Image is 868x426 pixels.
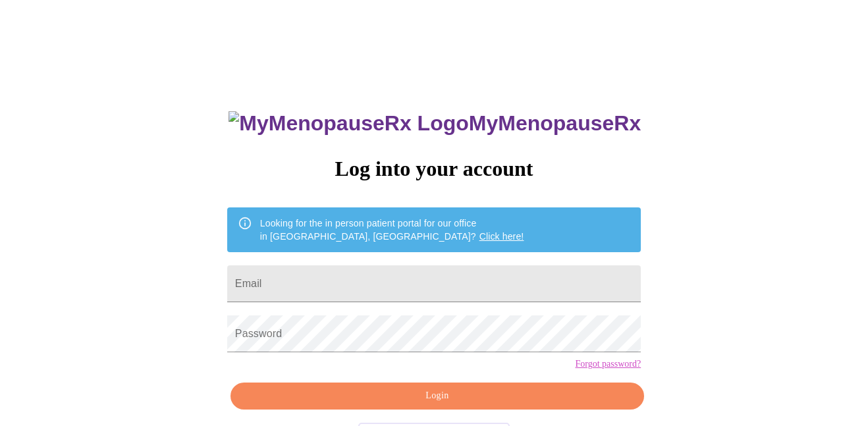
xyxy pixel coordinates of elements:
[575,359,641,369] a: Forgot password?
[229,111,468,136] img: MyMenopauseRx Logo
[246,388,629,404] span: Login
[231,383,644,410] button: Login
[227,157,641,181] h3: Log into your account
[229,111,641,136] h3: MyMenopauseRx
[260,211,524,248] div: Looking for the in person patient portal for our office in [GEOGRAPHIC_DATA], [GEOGRAPHIC_DATA]?
[479,231,524,242] a: Click here!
